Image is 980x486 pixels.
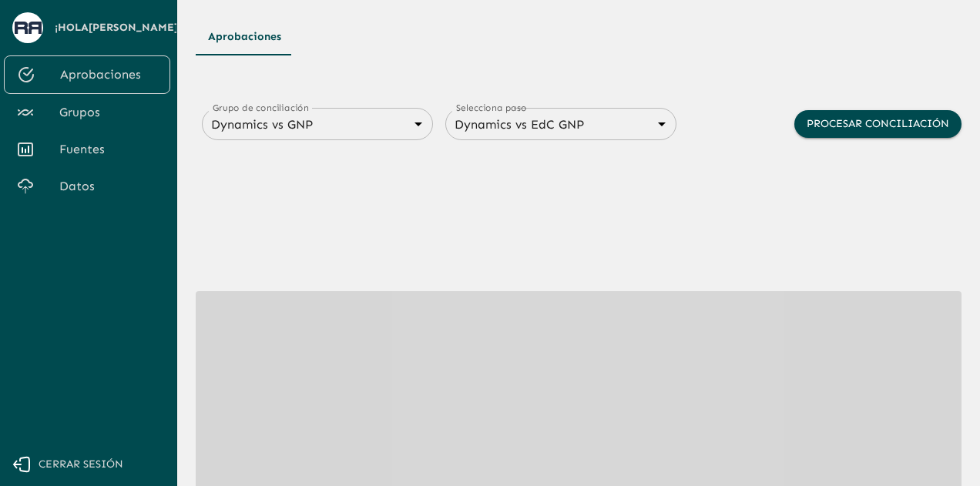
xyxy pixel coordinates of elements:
[196,18,962,55] div: Tipos de Movimientos
[59,177,158,196] span: Datos
[39,455,123,474] span: Cerrar sesión
[59,103,158,122] span: Grupos
[4,131,170,168] a: Fuentes
[60,65,157,84] span: Aprobaciones
[196,18,294,55] button: Aprobaciones
[4,94,170,131] a: Grupos
[4,168,170,205] a: Datos
[55,18,182,38] span: ¡Hola [PERSON_NAME] !
[59,140,158,159] span: Fuentes
[202,113,433,136] div: Dynamics vs GNP
[213,101,309,114] label: Grupo de conciliación
[445,113,676,136] div: Dynamics vs EdC GNP
[794,110,962,139] button: Procesar conciliación
[15,22,42,33] img: avatar
[456,101,527,114] label: Selecciona paso
[4,55,170,94] a: Aprobaciones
